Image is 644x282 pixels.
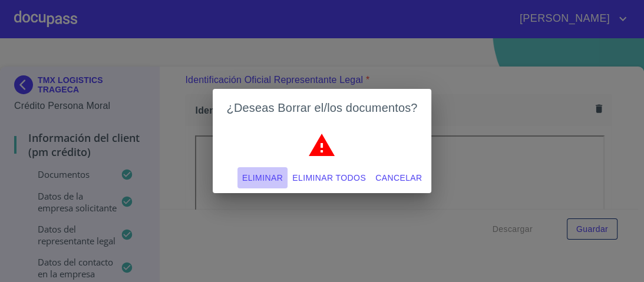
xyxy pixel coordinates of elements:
[375,171,422,185] span: Cancelar
[292,171,366,185] span: Eliminar todos
[227,98,418,117] h2: ¿Deseas Borrar el/los documentos?
[242,171,283,185] span: Eliminar
[288,167,371,189] button: Eliminar todos
[237,167,288,189] button: Eliminar
[371,167,427,189] button: Cancelar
